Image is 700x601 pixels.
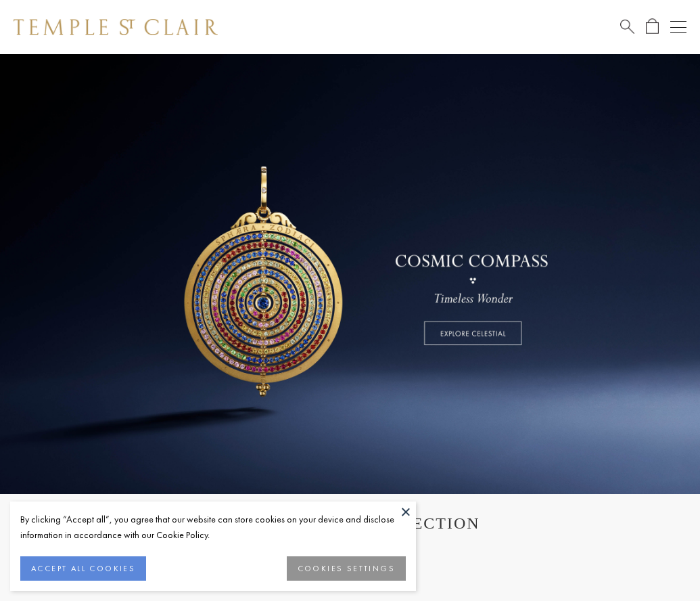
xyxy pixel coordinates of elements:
button: ACCEPT ALL COOKIES [20,556,146,581]
div: By clicking “Accept all”, you agree that our website can store cookies on your device and disclos... [20,512,406,543]
button: Open navigation [670,19,686,35]
a: Search [620,18,634,35]
a: Open Shopping Bag [646,18,659,35]
button: COOKIES SETTINGS [287,556,406,581]
img: Temple St. Clair [14,19,218,35]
